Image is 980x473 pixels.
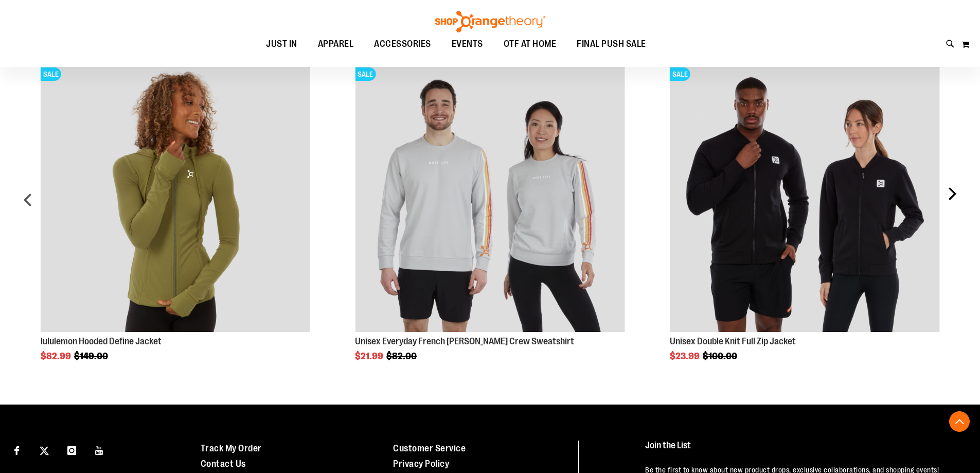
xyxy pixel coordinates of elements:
span: $82.99 [41,351,73,361]
img: Product image for lululemon Hooded Define Jacket [41,62,310,332]
a: Product Page Link [670,62,939,334]
span: ACCESSORIES [374,32,431,56]
a: FINAL PUSH SALE [566,32,656,56]
a: APPAREL [308,32,364,56]
span: APPAREL [318,32,354,56]
div: prev [18,47,39,361]
a: Product Page Link [355,62,625,334]
a: Product Page Link [41,62,310,334]
a: ACCESSORIES [364,32,441,56]
span: $82.00 [386,351,418,361]
a: Contact Us [201,459,246,469]
a: Privacy Policy [393,459,449,469]
span: $100.00 [703,351,739,361]
a: lululemon Hooded Define Jacket [41,336,162,346]
span: OTF AT HOME [504,32,557,56]
img: Twitter [40,446,49,456]
span: SALE [41,67,61,81]
a: JUST IN [256,32,308,56]
span: SALE [355,67,376,81]
span: SALE [670,67,690,81]
a: Customer Service [393,443,466,453]
span: FINAL PUSH SALE [577,32,646,56]
button: Back To Top [949,411,970,432]
span: $149.00 [74,351,110,361]
img: Product image for Unisex Everyday French Terry Crew Sweatshirt [355,62,625,332]
a: Visit our Youtube page [91,441,109,459]
h4: Join the List [645,441,956,460]
a: Visit our X page [35,441,54,459]
a: Unisex Everyday French [PERSON_NAME] Crew Sweatshirt [355,336,574,346]
span: JUST IN [266,32,297,56]
div: next [941,47,962,361]
span: EVENTS [452,32,483,56]
a: Unisex Double Knit Full Zip Jacket [670,336,796,346]
img: Product image for Unisex Double Knit Full Zip Jacket [670,62,939,332]
img: Shop Orangetheory [434,11,547,32]
a: EVENTS [441,32,493,56]
a: OTF AT HOME [493,32,567,56]
a: Track My Order [201,443,262,453]
span: $23.99 [670,351,701,361]
a: Visit our Facebook page [8,441,26,459]
a: Visit our Instagram page [63,441,81,459]
span: $21.99 [355,351,385,361]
